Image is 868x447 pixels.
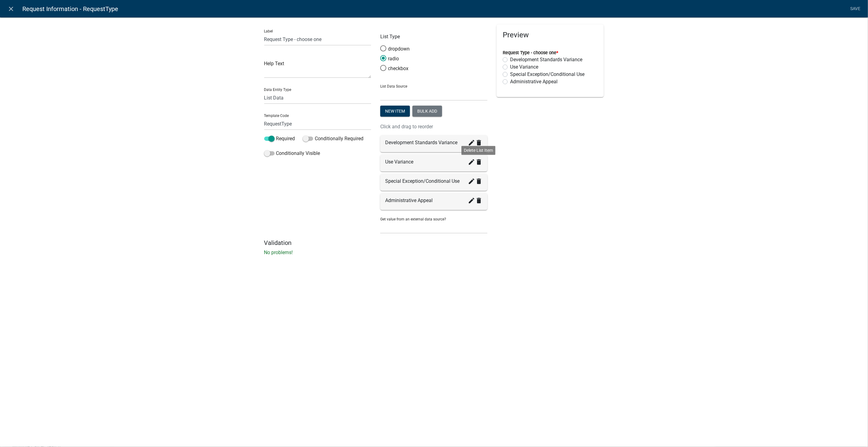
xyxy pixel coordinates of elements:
label: dropdown [380,45,410,53]
label: Conditionally Visible [264,150,320,157]
button: New item [380,106,410,117]
span: Request Information - RequestType [22,3,118,15]
button: Bulk add [412,106,442,117]
i: create [468,178,475,185]
label: Request Type - choose one [503,51,558,55]
label: Use Variance [510,63,538,71]
i: delete [475,158,483,166]
i: delete [475,178,483,185]
i: create [468,158,475,166]
i: delete [475,197,483,204]
div: Delete List Item [462,146,496,155]
label: Special Exception/Conditional Use [510,71,584,78]
i: delete [475,139,483,146]
label: radio [380,55,399,62]
p: List Type [380,33,487,40]
div: Special Exception/Conditional Use [385,178,483,185]
h5: Validation [264,239,604,246]
label: checkbox [380,65,408,72]
label: Required [264,135,295,142]
h5: Preview [503,31,598,39]
p: Click and drag to reorder [380,123,487,130]
i: close [8,5,15,13]
div: Development Standards Variance [385,139,483,146]
label: Conditionally Required [303,135,363,142]
i: create [468,139,475,146]
a: Save [848,3,863,15]
label: Administrative Appeal [510,78,558,85]
p: No problems! [264,249,604,256]
div: Administrative Appeal [385,197,483,204]
div: Use Variance [385,158,483,166]
label: Development Standards Variance [510,56,582,63]
i: create [468,197,475,204]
